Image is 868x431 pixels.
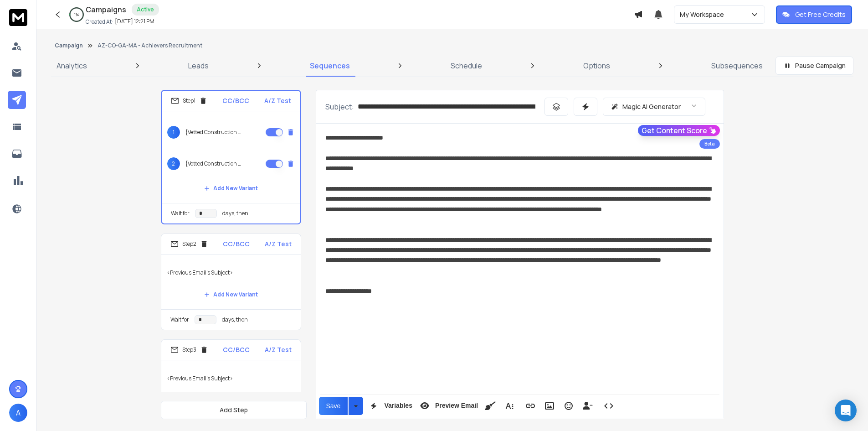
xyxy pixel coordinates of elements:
[560,397,577,415] button: Emoticons
[579,397,596,415] button: Insert Unsubscribe Link
[451,60,482,71] p: Schedule
[711,60,763,71] p: Subsequences
[265,345,292,354] p: A/Z Test
[680,10,728,19] p: My Workspace
[86,4,126,15] h1: Campaigns
[835,400,857,421] div: Open Intercom Messenger
[9,404,27,422] button: A
[699,139,720,149] div: Beta
[171,97,207,105] div: Step 1
[304,55,355,77] a: Sequences
[578,55,616,77] a: Options
[583,60,610,71] p: Options
[132,4,159,16] div: Active
[795,10,846,19] p: Get Free Credits
[638,125,720,136] button: Get Content Score
[522,397,539,415] button: Insert Link (Ctrl+K)
[197,391,265,410] button: Add New Variant
[325,101,354,112] p: Subject:
[188,60,209,71] p: Leads
[776,57,853,75] button: Pause Campaign
[310,60,350,71] p: Sequences
[622,102,681,111] p: Magic AI Generator
[603,98,705,116] button: Magic AI Generator
[706,55,768,77] a: Subsequences
[56,60,87,71] p: Analytics
[223,239,250,249] p: CC/BCC
[161,234,301,330] li: Step2CC/BCCA/Z Test<Previous Email's Subject>Add New VariantWait fordays, then
[98,42,202,49] p: AZ-CO-GA-MA - Achievers Recruitment
[197,286,265,304] button: Add New Variant
[382,402,414,410] span: Variables
[185,129,244,136] p: {Vetted Construction and Engineering Professionals Available| Construction and Engineering Profes...
[170,240,208,248] div: Step 2
[167,366,295,391] p: <Previous Email's Subject>
[264,96,291,105] p: A/Z Test
[482,397,499,415] button: Clean HTML
[51,55,92,77] a: Analytics
[86,18,113,26] p: Created At:
[161,401,307,419] button: Add Step
[185,160,244,167] p: {Vetted Construction and Engineering Professionals Available| Construction and Engineering Profes...
[416,397,480,415] button: Preview Email
[223,345,250,354] p: CC/BCC
[197,179,265,197] button: Add New Variant
[776,5,852,24] button: Get Free Credits
[74,12,79,17] p: 1 %
[55,42,83,49] button: Campaign
[445,55,488,77] a: Schedule
[183,55,214,77] a: Leads
[167,157,180,170] span: 2
[170,346,208,354] div: Step 3
[170,316,189,323] p: Wait for
[171,210,190,217] p: Wait for
[365,397,414,415] button: Variables
[541,397,558,415] button: Insert Image (Ctrl+P)
[115,18,154,25] p: [DATE] 12:21 PM
[167,126,180,139] span: 1
[600,397,617,415] button: Code View
[433,402,480,410] span: Preview Email
[161,339,301,415] li: Step3CC/BCCA/Z Test<Previous Email's Subject>Add New Variant
[319,397,348,415] button: Save
[222,316,248,323] p: days, then
[167,260,295,286] p: <Previous Email's Subject>
[265,239,292,249] p: A/Z Test
[161,90,301,224] li: Step1CC/BCCA/Z Test1{Vetted Construction and Engineering Professionals Available| Construction an...
[222,96,249,105] p: CC/BCC
[222,210,248,217] p: days, then
[501,397,518,415] button: More Text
